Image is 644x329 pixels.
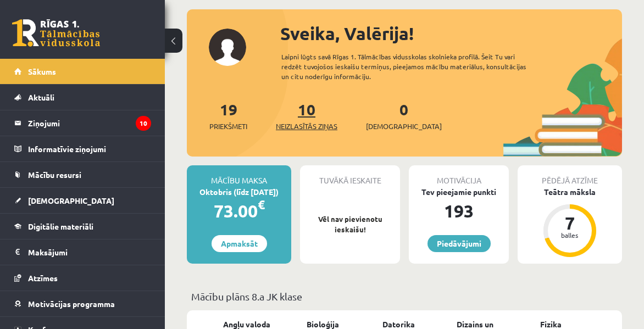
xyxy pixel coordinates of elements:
div: 193 [409,198,509,224]
a: Informatīvie ziņojumi [14,136,151,161]
legend: Informatīvie ziņojumi [28,136,151,161]
div: Tev pieejamie punkti [409,186,509,198]
a: Aktuāli [14,85,151,110]
i: 10 [136,116,151,131]
legend: Ziņojumi [28,110,151,136]
span: Atzīmes [28,273,58,283]
legend: Maksājumi [28,239,151,265]
a: 10Neizlasītās ziņas [276,99,337,132]
a: Teātra māksla 7 balles [518,186,622,259]
div: Teātra māksla [518,186,622,198]
a: [DEMOGRAPHIC_DATA] [14,188,151,213]
span: Digitālie materiāli [28,221,93,231]
p: Vēl nav pievienotu ieskaišu! [306,214,395,235]
div: Tuvākā ieskaite [300,165,400,186]
a: Sākums [14,59,151,84]
div: 7 [553,214,586,232]
a: Atzīmes [14,265,151,291]
span: Priekšmeti [209,121,247,132]
a: Piedāvājumi [428,235,491,252]
div: Laipni lūgts savā Rīgas 1. Tālmācības vidusskolas skolnieka profilā. Šeit Tu vari redzēt tuvojošo... [281,52,542,81]
span: Mācību resursi [28,170,81,180]
a: Mācību resursi [14,162,151,187]
p: Mācību plāns 8.a JK klase [191,289,618,304]
span: Neizlasītās ziņas [276,121,337,132]
div: Motivācija [409,165,509,186]
span: [DEMOGRAPHIC_DATA] [28,196,114,205]
span: Sākums [28,66,56,76]
div: Mācību maksa [187,165,291,186]
a: Maksājumi [14,239,151,265]
span: € [258,197,265,213]
div: Sveika, Valērija! [280,20,622,47]
span: Motivācijas programma [28,299,115,309]
a: Digitālie materiāli [14,214,151,239]
a: Ziņojumi10 [14,110,151,136]
span: [DEMOGRAPHIC_DATA] [366,121,442,132]
div: Pēdējā atzīme [518,165,622,186]
div: Oktobris (līdz [DATE]) [187,186,291,198]
div: 73.00 [187,198,291,224]
div: balles [553,232,586,238]
a: Motivācijas programma [14,291,151,316]
span: Aktuāli [28,92,54,102]
a: Apmaksāt [212,235,267,252]
a: 0[DEMOGRAPHIC_DATA] [366,99,442,132]
a: Rīgas 1. Tālmācības vidusskola [12,19,100,47]
a: 19Priekšmeti [209,99,247,132]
